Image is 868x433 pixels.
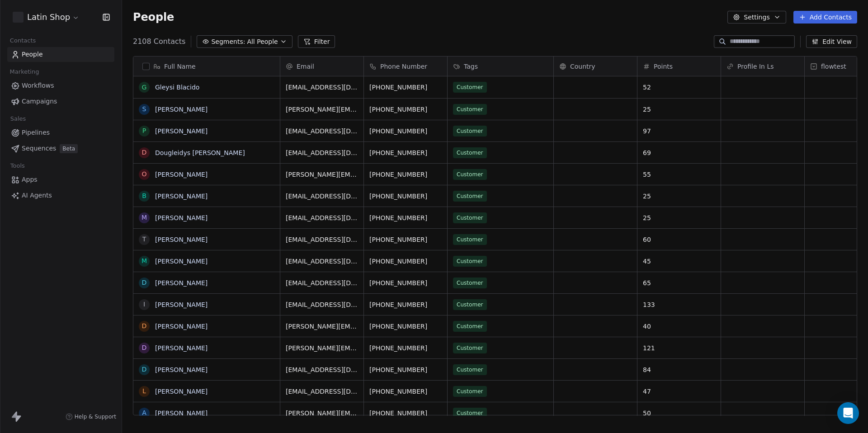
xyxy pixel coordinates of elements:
[369,365,442,374] span: [PHONE_NUMBER]
[286,127,358,136] span: [EMAIL_ADDRESS][DOMAIN_NAME]
[369,83,442,92] span: [PHONE_NUMBER]
[155,388,208,395] a: [PERSON_NAME]
[286,387,358,396] span: [EMAIL_ADDRESS][DOMAIN_NAME]
[453,343,487,353] span: Customer
[155,236,208,243] a: [PERSON_NAME]
[570,62,595,71] span: Country
[142,83,147,92] div: G
[142,408,146,418] div: A
[155,366,208,373] a: [PERSON_NAME]
[369,170,442,179] span: [PHONE_NUMBER]
[369,257,442,266] span: [PHONE_NUMBER]
[22,50,43,59] span: People
[286,170,358,179] span: [PERSON_NAME][EMAIL_ADDRESS][PERSON_NAME][DOMAIN_NAME]
[643,105,715,114] span: 25
[643,213,715,222] span: 25
[369,322,442,331] span: [PHONE_NUMBER]
[211,37,245,47] span: Segments:
[286,257,358,266] span: [EMAIL_ADDRESS][DOMAIN_NAME]
[155,106,208,113] a: [PERSON_NAME]
[155,301,208,308] a: [PERSON_NAME]
[155,409,208,417] a: [PERSON_NAME]
[280,56,363,76] div: Email
[142,235,146,244] div: T
[75,413,116,420] span: Help & Support
[464,62,478,71] span: Tags
[142,148,147,157] div: D
[643,365,715,374] span: 84
[7,141,114,156] a: SequencesBeta
[721,56,804,76] div: Profile In Ls
[11,9,81,25] button: Latin Shop
[142,104,146,114] div: S
[286,105,358,114] span: [PERSON_NAME][EMAIL_ADDRESS][PERSON_NAME][DOMAIN_NAME]
[737,62,774,71] span: Profile In Ls
[453,278,487,288] span: Customer
[286,148,358,157] span: [EMAIL_ADDRESS][DOMAIN_NAME]
[369,278,442,287] span: [PHONE_NUMBER]
[155,193,208,200] a: [PERSON_NAME]
[369,235,442,244] span: [PHONE_NUMBER]
[133,56,280,76] div: Full Name
[643,344,715,353] span: 121
[6,159,28,173] span: Tools
[22,128,50,137] span: Pipelines
[7,47,114,62] a: People
[643,387,715,396] span: 47
[821,62,846,71] span: flowtest
[286,322,358,331] span: [PERSON_NAME][EMAIL_ADDRESS][DOMAIN_NAME]
[453,321,487,332] span: Customer
[6,34,40,47] span: Contacts
[654,62,673,71] span: Points
[286,278,358,287] span: [EMAIL_ADDRESS][DOMAIN_NAME]
[60,144,78,153] span: Beta
[142,278,147,287] div: D
[143,300,145,309] div: I
[7,94,114,109] a: Campaigns
[453,386,487,397] span: Customer
[369,192,442,201] span: [PHONE_NUMBER]
[155,171,208,178] a: [PERSON_NAME]
[6,65,43,79] span: Marketing
[643,192,715,201] span: 25
[155,279,208,287] a: [PERSON_NAME]
[643,127,715,136] span: 97
[453,169,487,180] span: Customer
[453,256,487,267] span: Customer
[155,323,208,330] a: [PERSON_NAME]
[453,82,487,93] span: Customer
[369,105,442,114] span: [PHONE_NUMBER]
[155,149,245,156] a: Dougleidys [PERSON_NAME]
[286,83,358,92] span: [EMAIL_ADDRESS][DOMAIN_NAME]
[142,213,147,222] div: M
[286,235,358,244] span: [EMAIL_ADDRESS][DOMAIN_NAME]
[453,104,487,115] span: Customer
[22,81,54,90] span: Workflows
[637,56,721,76] div: Points
[806,35,857,48] button: Edit View
[286,344,358,353] span: [PERSON_NAME][EMAIL_ADDRESS][PERSON_NAME][PERSON_NAME][DOMAIN_NAME]
[793,11,857,24] button: Add Contacts
[643,170,715,179] span: 55
[369,148,442,157] span: [PHONE_NUMBER]
[643,322,715,331] span: 40
[133,36,185,47] span: 2108 Contacts
[155,127,208,135] a: [PERSON_NAME]
[155,344,208,352] a: [PERSON_NAME]
[142,343,147,353] div: D
[369,387,442,396] span: [PHONE_NUMBER]
[7,172,114,187] a: Apps
[643,409,715,418] span: 50
[22,144,56,153] span: Sequences
[298,35,335,48] button: Filter
[286,365,358,374] span: [EMAIL_ADDRESS][DOMAIN_NAME]
[27,11,70,23] span: Latin Shop
[142,365,147,374] div: D
[6,112,30,126] span: Sales
[453,364,487,375] span: Customer
[643,278,715,287] span: 65
[22,191,52,200] span: AI Agents
[364,56,447,76] div: Phone Number
[297,62,314,71] span: Email
[453,191,487,202] span: Customer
